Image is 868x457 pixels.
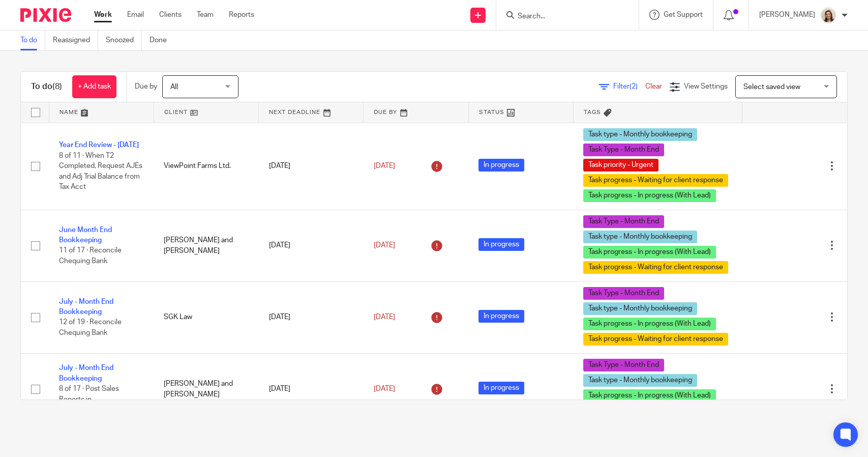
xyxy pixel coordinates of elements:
a: July - Month End Bookkeeping [59,364,113,382]
span: Task Type - Month End [583,359,664,372]
span: [DATE] [374,385,395,392]
span: Task type - Monthly bookkeeping [583,128,697,141]
span: Task progress - Waiting for client response [583,261,728,274]
a: To do [20,31,45,50]
span: In progress [478,238,524,251]
span: (2) [630,83,638,90]
span: [DATE] [374,313,395,321]
span: 8 of 17 · Post Sales Reports in [GEOGRAPHIC_DATA] [59,385,129,413]
a: Team [197,10,214,20]
span: Filter [613,83,645,90]
span: [DATE] [374,162,395,169]
a: Email [127,10,144,20]
span: Task priority - Urgent [583,159,659,172]
span: Task type - Monthly bookkeeping [583,302,697,315]
td: [DATE] [259,210,364,281]
span: Task type - Monthly bookkeeping [583,374,697,387]
td: [DATE] [259,281,364,353]
input: Search [517,12,608,21]
span: Get Support [664,11,703,18]
td: [PERSON_NAME] and [PERSON_NAME] [154,353,258,425]
a: Done [149,31,174,50]
span: Task Type - Month End [583,287,664,300]
td: [DATE] [259,123,364,210]
span: [DATE] [374,242,395,249]
td: ViewPoint Farms Ltd. [154,123,258,210]
span: Task type - Monthly bookkeeping [583,231,697,243]
span: 12 of 19 · Reconcile Chequing Bank [59,319,122,337]
span: Task Type - Month End [583,144,664,156]
img: Pixie [20,8,71,22]
td: SGK Law [154,281,258,353]
a: + Add task [72,75,116,98]
span: All [170,83,178,91]
span: Task progress - In progress (With Lead) [583,318,716,330]
span: (8) [52,82,62,91]
span: Tags [584,109,601,115]
span: In progress [478,382,524,394]
td: [PERSON_NAME] and [PERSON_NAME] [154,210,258,281]
span: In progress [478,310,524,323]
span: Select saved view [743,83,800,91]
a: June Month End Bookkeeping [59,226,112,244]
span: Task progress - In progress (With Lead) [583,389,716,402]
span: Task progress - In progress (With Lead) [583,246,716,259]
a: Work [94,10,112,20]
a: Clear [645,83,662,90]
p: Due by [135,81,157,92]
span: View Settings [684,83,728,90]
a: Snoozed [106,31,142,50]
span: Task progress - Waiting for client response [583,333,728,346]
a: Reports [229,10,254,20]
span: Task Type - Month End [583,215,664,228]
a: July - Month End Bookkeeping [59,298,113,316]
span: Task progress - Waiting for client response [583,174,728,187]
a: Reassigned [53,31,98,50]
span: Task progress - In progress (With Lead) [583,189,716,202]
td: [DATE] [259,353,364,425]
img: Morgan.JPG [820,7,836,23]
h1: To do [31,81,62,92]
a: Year End Review - [DATE] [59,141,139,149]
span: 8 of 11 · When T2 Completed, Request AJEs and Adj Trial Balance from Tax Acct [59,152,142,191]
p: [PERSON_NAME] [759,10,815,20]
a: Clients [159,10,182,20]
span: 11 of 17 · Reconcile Chequing Bank [59,247,122,265]
span: In progress [478,159,524,172]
